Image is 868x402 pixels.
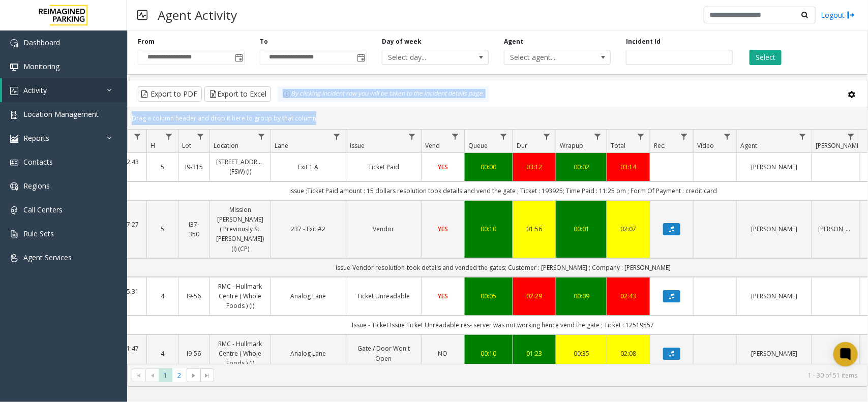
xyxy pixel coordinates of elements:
[519,224,550,234] a: 01:56
[613,291,644,301] a: 02:43
[200,368,214,383] span: Go to the last page
[277,224,340,234] a: 237 - Exit #2
[697,141,714,150] span: Video
[330,130,344,143] a: Lane Filter Menu
[260,37,268,46] label: To
[128,109,867,127] div: Drag a column header and drop it here to group by that column
[151,141,155,150] span: H
[153,162,172,172] a: 5
[519,162,550,172] div: 03:12
[23,38,60,47] span: Dashboard
[428,224,458,234] a: YES
[613,224,644,234] a: 02:07
[172,368,186,382] span: Page 2
[10,230,18,238] img: 'icon'
[613,162,644,172] a: 03:14
[275,141,288,150] span: Lane
[562,224,601,234] a: 00:01
[190,372,198,380] span: Go to the next page
[796,130,810,143] a: Agent Filter Menu
[10,206,18,214] img: 'icon'
[187,368,200,383] span: Go to the next page
[352,224,415,234] a: Vendor
[153,3,242,27] h3: Agent Activity
[23,181,50,191] span: Regions
[233,50,244,65] span: Toggle popup
[23,85,47,95] span: Activity
[277,349,340,358] a: Analog Lane
[519,349,550,358] a: 01:23
[438,292,448,300] span: YES
[428,291,458,301] a: YES
[562,291,601,301] a: 00:09
[350,141,365,150] span: Issue
[428,349,458,358] a: NO
[355,50,366,65] span: Toggle popup
[220,371,857,380] kendo-pager-info: 1 - 30 of 51 items
[471,224,506,234] div: 00:10
[128,130,867,364] div: Data table
[137,3,147,27] img: pageIcon
[821,10,855,20] a: Logout
[613,349,644,358] a: 02:08
[721,130,734,143] a: Video Filter Menu
[185,349,203,358] a: I9-56
[677,130,691,143] a: Rec. Filter Menu
[471,291,506,301] div: 00:05
[278,86,489,102] div: By clicking Incident row you will be taken to the incident details page.
[23,253,72,262] span: Agent Services
[519,291,550,301] a: 02:29
[405,130,419,143] a: Issue Filter Menu
[194,130,207,143] a: Lot Filter Menu
[847,10,855,20] img: logout
[216,157,264,176] a: [STREET_ADDRESS] (FSW) (I)
[382,50,467,65] span: Select day...
[255,130,268,143] a: Location Filter Menu
[562,349,601,358] div: 00:35
[138,37,155,46] label: From
[562,162,601,172] a: 00:02
[844,130,858,143] a: Parker Filter Menu
[10,135,18,143] img: 'icon'
[216,339,264,368] a: RMC - Hullmark Centre ( Whole Foods ) (I)
[216,282,264,311] a: RMC - Hullmark Centre ( Whole Foods ) (I)
[743,349,805,358] a: [PERSON_NAME]
[277,162,340,172] a: Exit 1 A
[634,130,648,143] a: Total Filter Menu
[425,141,440,150] span: Vend
[203,372,211,380] span: Go to the last page
[750,50,782,65] button: Select
[382,37,422,46] label: Day of week
[131,130,144,143] a: Date Filter Menu
[10,254,18,262] img: 'icon'
[504,50,589,65] span: Select agent...
[611,141,625,150] span: Total
[560,141,583,150] span: Wrapup
[10,159,18,167] img: 'icon'
[504,37,523,46] label: Agent
[743,291,805,301] a: [PERSON_NAME]
[153,291,172,301] a: 4
[10,111,18,119] img: 'icon'
[471,349,506,358] div: 00:10
[517,141,527,150] span: Dur
[743,162,805,172] a: [PERSON_NAME]
[204,86,271,102] button: Export to Excel
[471,162,506,172] a: 00:00
[23,205,63,214] span: Call Centers
[352,344,415,363] a: Gate / Door Won't Open
[153,224,172,234] a: 5
[818,224,854,234] a: [PERSON_NAME]
[591,130,605,143] a: Wrapup Filter Menu
[23,133,49,143] span: Reports
[352,162,415,172] a: Ticket Paid
[352,291,415,301] a: Ticket Unreadable
[23,109,99,119] span: Location Management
